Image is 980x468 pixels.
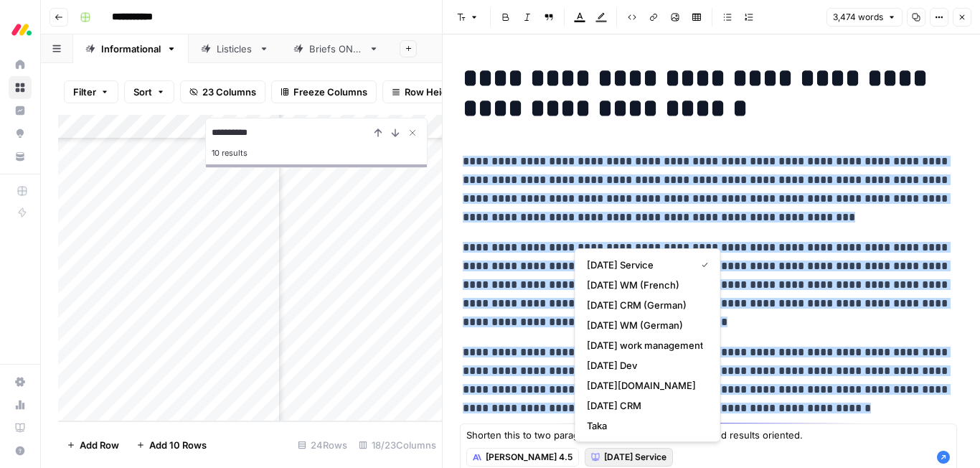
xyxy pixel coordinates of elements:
[9,393,32,416] a: Usage
[189,34,281,63] a: Listicles
[585,448,673,467] button: [DATE] Service
[133,85,152,99] span: Sort
[369,124,387,141] button: Previous Result
[9,145,32,168] a: Your Data
[575,248,721,442] div: [DATE] Service
[587,278,703,292] span: [DATE] WM (French)
[9,76,32,99] a: Browse
[587,258,690,272] span: [DATE] Service
[9,416,32,439] a: Learning Hub
[101,42,161,56] div: Informational
[9,17,34,42] img: Monday.com Logo
[387,124,404,141] button: Next Result
[404,124,421,141] button: Close Search
[9,99,32,122] a: Insights
[64,80,118,103] button: Filter
[587,398,703,413] span: [DATE] CRM
[212,144,421,162] div: 10 results
[486,451,573,464] span: [PERSON_NAME] 4.5
[309,42,363,56] div: Briefs ONLY
[293,85,367,99] span: Freeze Columns
[149,438,207,452] span: Add 10 Rows
[73,34,189,63] a: Informational
[202,85,256,99] span: 23 Columns
[271,80,377,103] button: Freeze Columns
[9,439,32,462] button: Help + Support
[58,434,128,457] button: Add Row
[292,434,353,457] div: 24 Rows
[405,85,456,99] span: Row Height
[9,122,32,145] a: Opportunities
[826,8,903,27] button: 3,474 words
[9,53,32,76] a: Home
[9,370,32,393] a: Settings
[180,80,265,103] button: 23 Columns
[80,438,119,452] span: Add Row
[128,434,215,457] button: Add 10 Rows
[382,80,466,103] button: Row Height
[587,358,703,373] span: [DATE] Dev
[353,434,442,457] div: 18/23 Columns
[587,378,703,393] span: [DATE][DOMAIN_NAME]
[281,34,391,63] a: Briefs ONLY
[833,11,883,24] span: 3,474 words
[604,451,666,464] span: [DATE] Service
[587,298,703,312] span: [DATE] CRM (German)
[466,448,579,467] button: [PERSON_NAME] 4.5
[9,11,32,47] button: Workspace: Monday.com
[124,80,174,103] button: Sort
[587,338,703,352] span: [DATE] work management
[217,42,253,56] div: Listicles
[587,318,703,332] span: [DATE] WM (German)
[587,418,703,433] span: Taka
[466,428,951,442] textarea: Shorten this to two paragraphs and try to stay positive and results oriented.
[73,85,96,99] span: Filter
